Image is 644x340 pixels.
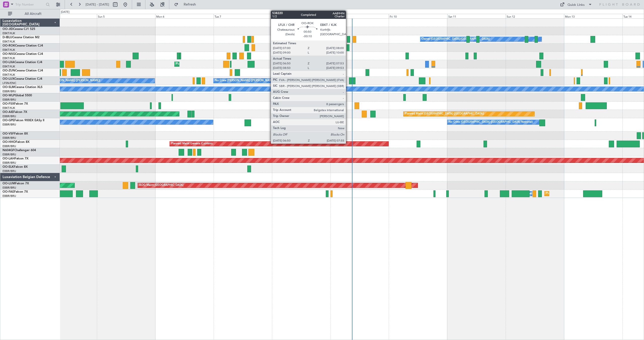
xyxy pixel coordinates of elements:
[422,35,490,43] div: Owner [GEOGRAPHIC_DATA]-[GEOGRAPHIC_DATA]
[3,111,13,114] span: OO-AIE
[179,3,200,6] span: Refresh
[3,132,14,135] span: OO-VSF
[447,14,506,18] div: Sat 11
[3,153,16,156] a: EBBR/BRU
[15,1,44,8] input: Trip Number
[3,31,15,35] a: EBKT/KJK
[3,157,15,160] span: OO-LAH
[3,169,16,173] a: EBBR/BRU
[3,194,16,198] a: EBBR/BRU
[405,110,484,118] div: Planned Maint [GEOGRAPHIC_DATA] ([GEOGRAPHIC_DATA])
[3,190,28,193] a: OO-FAEFalcon 7X
[557,1,595,9] button: Quick Links
[13,12,53,16] span: All Aircraft
[3,94,15,97] span: OO-WLP
[3,119,14,122] span: OO-GPE
[3,98,16,102] a: EBBR/BRU
[3,144,16,148] a: EBBR/BRU
[172,1,202,9] button: Refresh
[3,149,14,152] span: N604GF
[3,132,28,135] a: OO-VSFFalcon 8X
[389,14,447,18] div: Fri 10
[215,77,275,84] div: No Crew [PERSON_NAME] ([PERSON_NAME])
[3,182,29,185] a: OO-LUMFalcon 7X
[3,36,39,39] a: D-IBLUCessna Citation M2
[3,73,15,77] a: EBKT/KJK
[171,140,213,148] div: Planned Maint Geneva (Cointrin)
[214,14,272,18] div: Tue 7
[449,118,533,126] div: No Crew [GEOGRAPHIC_DATA] ([GEOGRAPHIC_DATA] National)
[3,161,16,165] a: EBBR/BRU
[3,56,15,60] a: EBKT/KJK
[3,61,42,64] a: OO-LXACessna Citation CJ4
[3,106,15,110] a: EBKT/KJK
[3,102,28,105] a: OO-FSXFalcon 7X
[61,10,69,14] div: [DATE]
[3,48,15,52] a: EBKT/KJK
[546,190,590,197] div: Planned Maint Melsbroek Air Base
[3,123,16,126] a: EBBR/BRU
[272,14,330,18] div: Wed 8
[3,40,15,44] a: EBKT/KJK
[86,2,109,7] span: [DATE] - [DATE]
[3,190,14,193] span: OO-FAE
[3,186,16,190] a: EBBR/BRU
[3,28,35,31] a: OO-JIDCessna CJ1 525
[3,149,36,152] a: N604GFChallenger 604
[3,94,32,97] a: OO-WLPGlobal 5500
[3,102,14,105] span: OO-FSX
[3,165,14,168] span: OO-ELK
[6,10,55,18] button: All Aircraft
[3,44,15,47] span: OO-ROK
[506,14,564,18] div: Sun 12
[3,86,43,89] a: OO-SLMCessna Citation XLS
[176,60,234,68] div: Planned Maint Kortrijk-[GEOGRAPHIC_DATA]
[564,14,622,18] div: Mon 13
[3,77,42,80] a: OO-LUXCessna Citation CJ4
[3,119,44,122] a: OO-GPEFalcon 900EX EASy II
[3,61,14,64] span: OO-LXA
[3,90,16,93] a: EBBR/BRU
[139,182,183,189] div: AOG Maint [GEOGRAPHIC_DATA]
[3,69,43,72] a: OO-ZUNCessna Citation CJ4
[3,69,15,72] span: OO-ZUN
[97,14,155,18] div: Sun 5
[3,53,15,56] span: OO-NSG
[3,28,13,31] span: OO-JID
[3,44,43,47] a: OO-ROKCessna Citation CJ4
[568,3,585,8] div: Quick Links
[3,65,15,68] a: EBKT/KJK
[3,111,27,114] a: OO-AIEFalcon 7X
[155,14,214,18] div: Mon 6
[3,53,43,56] a: OO-NSGCessna Citation CJ4
[3,36,12,39] span: D-IBLU
[3,165,28,168] a: OO-ELKFalcon 8X
[3,136,16,140] a: EBBR/BRU
[3,81,16,85] a: LFSN/ENC
[3,77,14,80] span: OO-LUX
[3,182,15,185] span: OO-LUM
[3,114,16,118] a: EBBR/BRU
[3,141,16,144] span: OO-HHO
[40,77,100,84] div: No Crew [PERSON_NAME] ([PERSON_NAME])
[38,14,97,18] div: Sat 4
[330,14,389,18] div: Thu 9
[3,157,28,160] a: OO-LAHFalcon 7X
[3,86,15,89] span: OO-SLM
[3,141,29,144] a: OO-HHOFalcon 8X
